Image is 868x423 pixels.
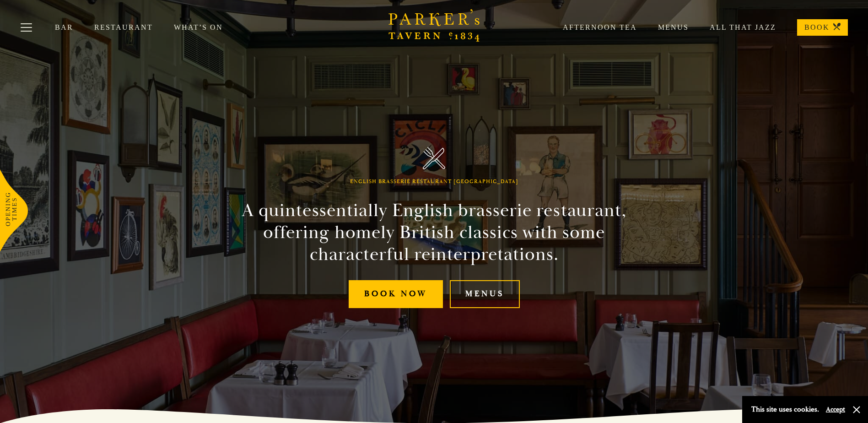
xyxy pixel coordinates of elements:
h1: English Brasserie Restaurant [GEOGRAPHIC_DATA] [350,179,518,185]
p: This site uses cookies. [751,403,819,416]
img: Parker's Tavern Brasserie Cambridge [423,147,445,169]
h2: A quintessentially English brasserie restaurant, offering homely British classics with some chara... [226,200,643,266]
a: Menus [450,280,520,308]
button: Close and accept [852,405,861,414]
a: Book Now [349,280,443,308]
button: Accept [826,405,845,414]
